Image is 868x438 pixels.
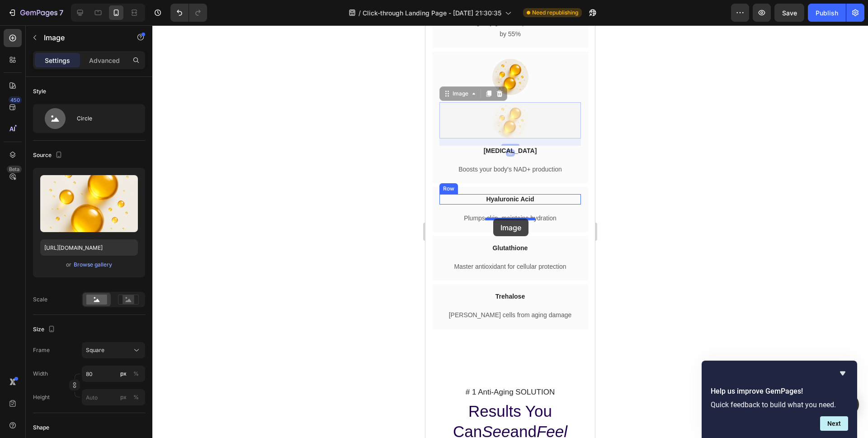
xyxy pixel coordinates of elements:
input: https://example.com/image.jpg [40,239,138,256]
button: Publish [808,4,846,22]
label: Height [33,393,50,401]
label: Width [33,370,48,378]
div: Style [33,87,46,95]
div: Circle [77,108,132,129]
div: Browse gallery [74,261,112,269]
iframe: Design area [425,25,595,438]
div: 450 [9,96,22,104]
button: px [131,392,142,403]
div: % [133,370,139,378]
p: Advanced [89,56,120,65]
button: Square [82,342,145,358]
span: / [359,8,361,18]
span: Square [86,346,104,354]
button: px [131,368,142,379]
div: Scale [33,295,47,304]
button: Save [774,4,804,22]
button: 7 [4,4,67,22]
span: or [66,259,71,270]
button: % [118,368,129,379]
div: Help us improve GemPages! [711,368,848,431]
div: Beta [7,166,22,173]
div: Undo/Redo [170,4,207,22]
span: Click-through Landing Page - [DATE] 21:30:35 [363,8,501,18]
div: px [120,393,127,401]
p: Settings [45,56,70,65]
div: px [120,370,127,378]
span: Save [782,9,797,17]
p: 7 [59,7,63,18]
button: Hide survey [837,368,848,379]
div: Publish [816,8,838,18]
img: preview-image [40,175,138,232]
span: Need republishing [532,9,578,17]
div: Shape [33,424,49,432]
button: Browse gallery [73,260,113,269]
input: px% [82,389,145,405]
p: Image [44,32,121,43]
div: Source [33,149,64,162]
div: Size [33,324,57,336]
button: % [118,392,129,403]
button: Next question [820,416,848,431]
p: Quick feedback to build what you need. [711,400,848,409]
h2: Help us improve GemPages! [711,386,848,397]
input: px% [82,366,145,382]
div: % [133,393,139,401]
label: Frame [33,346,50,354]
